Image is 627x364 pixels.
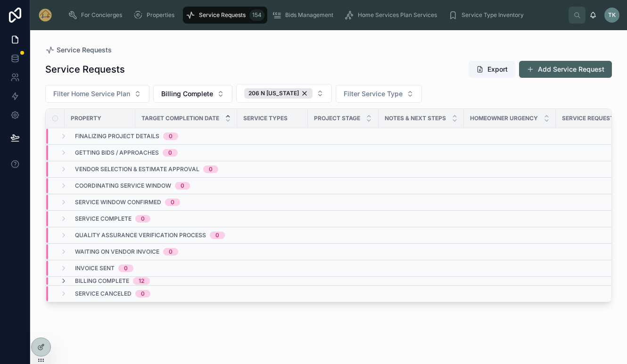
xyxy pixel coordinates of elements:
span: Bids Management [285,11,333,19]
span: Service Requests [199,11,246,19]
div: 0 [124,265,128,272]
div: 0 [168,149,172,157]
a: Properties [131,7,181,24]
div: 0 [141,215,145,223]
span: Filter Service Type [344,89,403,99]
span: Project Stage [314,115,360,122]
div: 0 [215,232,219,239]
span: Quality Assurance Verification Process [75,232,206,239]
span: Homeowner Urgency [470,115,538,122]
button: Select Button [336,85,422,103]
a: Service Requests [45,45,112,55]
button: Unselect 33 [244,88,313,99]
a: Service Requests154 [183,7,267,24]
span: Service Window Confirmed [75,199,161,206]
span: Notes & Next Steps [385,115,446,122]
div: 12 [139,277,144,285]
span: TK [608,11,616,19]
h1: Service Requests [45,63,125,76]
span: Finalizing Project Details [75,132,159,140]
span: Property [71,115,101,122]
a: Bids Management [269,7,340,24]
span: Home Services Plan Services [358,11,437,19]
div: 154 [249,9,264,21]
a: Home Services Plan Services [342,7,444,24]
span: Service Types [243,115,288,122]
div: 0 [181,182,184,190]
div: 0 [209,165,213,173]
span: Billing Complete [75,277,129,285]
span: Service Canceled [75,290,132,298]
img: App logo [38,8,53,23]
button: Export [469,61,515,78]
span: Service Type Inventory [462,11,524,19]
span: For Concierges [81,11,122,19]
button: Select Button [45,85,149,103]
span: Vendor Selection & Estimate Approval [75,165,199,173]
span: Properties [147,11,174,19]
span: Target Completion Date [141,115,219,122]
div: 0 [141,290,145,298]
div: 0 [169,248,173,256]
span: Getting Bids / Approaches [75,149,159,157]
button: Select Button [236,84,332,103]
span: 206 N [US_STATE] [248,90,299,97]
button: Select Button [153,85,232,103]
span: Billing Complete [161,89,213,99]
div: 0 [169,132,173,140]
span: Coordinating Service Window [75,182,171,190]
div: 0 [171,199,174,206]
span: Waiting on Vendor Invoice [75,248,159,256]
span: Filter Home Service Plan [53,89,130,99]
a: For Concierges [65,7,129,24]
div: scrollable content [60,5,569,25]
span: Invoice Sent [75,265,115,272]
span: Service Complete [75,215,132,223]
a: Service Type Inventory [445,7,530,24]
button: Add Service Request [519,61,612,78]
span: Service Requests [57,45,112,55]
